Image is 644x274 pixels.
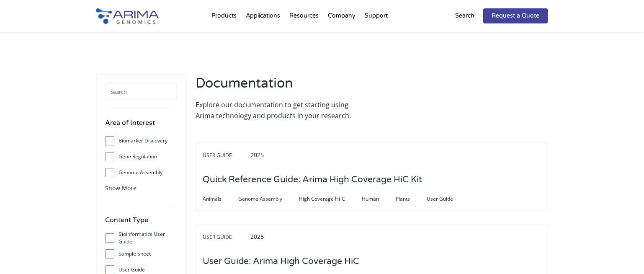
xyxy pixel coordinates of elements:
h4: Content Type [105,215,177,232]
span: Genome Assembly [238,194,299,204]
p: Explore our documentation to get starting using Arima technology and products in your research. [196,99,368,121]
span: Show More [105,184,137,192]
a: Request a Quote [483,8,548,23]
span: Plants [396,194,427,204]
label: Genome Assembly [105,166,177,179]
input: Search [105,83,177,100]
label: Bioinformatics User Guide [105,232,177,244]
span: 2025 [250,233,264,240]
label: Biomarker Discovery [105,134,177,147]
span: User Guide [203,150,249,160]
span: Human [362,194,396,204]
label: Gene Regulation [105,150,177,163]
a: Quick Reference Guide: Arima High Coverage HiC Kit [203,175,422,184]
img: Arima-Genomics-logo [96,8,159,24]
label: Sample Sheet [105,248,177,260]
h4: Area of Interest [105,117,177,134]
a: User Guide: Arima High Coverage HiC [203,257,359,266]
p: Search [455,10,474,21]
span: User Guide [427,194,470,204]
span: 2025 [250,151,264,159]
h2: Documentation [196,74,368,99]
span: High Coverage Hi-C [299,194,362,204]
h3: Quick Reference Guide: Arima High Coverage HiC Kit [203,167,422,193]
span: Animals [203,194,238,204]
span: User Guide [203,232,249,242]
